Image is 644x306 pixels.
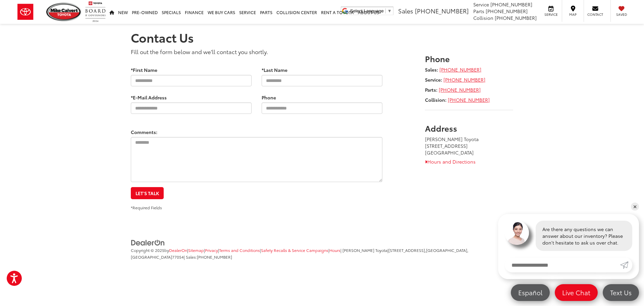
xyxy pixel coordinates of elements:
a: DealerOn Home Page [169,247,187,253]
span: Collision [473,14,493,21]
span: Parts [473,8,484,14]
span: Español [515,288,546,297]
h3: Address [425,124,513,132]
label: Phone [262,94,276,101]
span: | [204,247,218,253]
span: | [260,247,328,253]
span: [PHONE_NUMBER] [495,14,537,21]
h3: Phone [425,54,513,63]
a: [PHONE_NUMBER] [439,86,481,93]
span: Service [543,12,558,17]
span: [PHONE_NUMBER] [197,254,232,260]
label: Comments: [131,129,157,135]
small: *Required Fields [131,205,162,210]
strong: Service: [425,76,442,83]
a: Text Us [603,284,639,301]
img: Mike Calvert Toyota [46,3,82,21]
span: Text Us [607,288,635,297]
a: Submit [620,258,632,272]
a: Safety Recalls & Service Campaigns, Opens in a new tab [261,247,328,253]
span: [GEOGRAPHIC_DATA], [426,247,468,253]
a: Privacy [205,247,218,253]
a: Español [511,284,550,301]
span: [PHONE_NUMBER] [490,1,532,8]
a: Hours and Directions [425,158,476,165]
a: [PHONE_NUMBER] [448,96,490,103]
span: [PHONE_NUMBER] [415,6,469,15]
span: Map [566,12,580,17]
button: Let's Talk [131,187,164,199]
span: | [218,247,260,253]
span: [PHONE_NUMBER] [486,8,528,14]
a: [PHONE_NUMBER] [443,76,485,83]
label: *E-Mail Address [131,94,167,101]
span: [GEOGRAPHIC_DATA] [131,254,172,260]
span: | [PERSON_NAME] Toyota [340,247,387,253]
span: Sales [398,6,413,15]
span: by [164,247,187,253]
a: Hours [329,247,340,253]
span: Contact [587,12,603,17]
a: Terms and Conditions [219,247,260,253]
div: Are there any questions we can answer about our inventory? Please don't hesitate to ask us over c... [536,221,632,251]
span: Live Chat [559,288,594,297]
address: [PERSON_NAME] Toyota [STREET_ADDRESS] [GEOGRAPHIC_DATA] [425,136,513,156]
input: Enter your message [505,258,620,272]
label: *Last Name [262,67,287,73]
a: Live Chat [555,284,598,301]
label: *First Name [131,67,157,73]
img: DealerOn [131,239,165,247]
span: Service [473,1,489,8]
a: [PHONE_NUMBER] [439,66,481,73]
strong: Collision: [425,96,446,103]
strong: Sales: [425,66,438,73]
a: Sitemap [188,247,204,253]
strong: Parts: [425,86,437,93]
span: Select Language [350,8,384,13]
span: | Sales: [184,254,232,260]
img: Agent profile photo [505,221,529,245]
span: | [187,247,204,253]
span: | [328,247,340,253]
span: [STREET_ADDRESS], [388,247,426,253]
p: Fill out the form below and we'll contact you shortly. [131,47,382,55]
span: Saved [614,12,629,17]
a: DealerOn [131,239,165,246]
span: 77054 [172,254,184,260]
span: Copyright © 2025 [131,247,164,253]
h1: Contact Us [131,31,513,44]
span: ▼ [387,8,392,13]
